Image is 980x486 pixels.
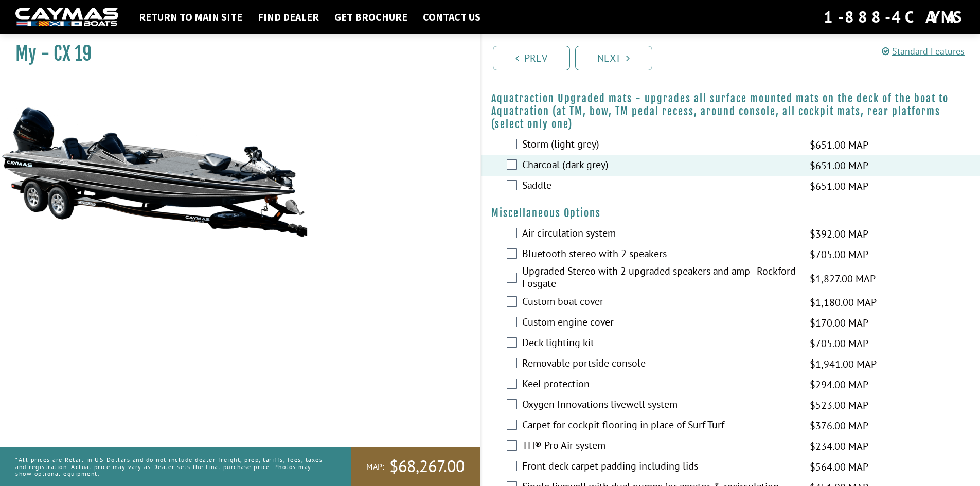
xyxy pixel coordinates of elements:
a: Get Brochure [329,10,413,24]
a: Prev [493,46,570,70]
label: Custom engine cover [522,316,797,331]
h1: My - CX 19 [15,42,454,65]
span: $1,180.00 MAP [810,295,877,310]
label: TH® Pro Air system [522,439,797,454]
span: $705.00 MAP [810,336,868,351]
label: Keel protection [522,377,797,392]
span: $651.00 MAP [810,178,868,194]
img: white-logo-c9c8dbefe5ff5ceceb0f0178aa75bf4bb51f6bca0971e226c86eb53dfe498488.png [15,8,118,27]
p: *All prices are Retail in US Dollars and do not include dealer freight, prep, tariffs, fees, taxe... [15,451,328,482]
label: Custom boat cover [522,295,797,310]
a: Next [575,46,652,70]
span: $705.00 MAP [810,247,868,262]
a: Find Dealer [253,10,324,24]
label: Air circulation system [522,227,797,242]
label: Removable portside console [522,357,797,372]
span: $170.00 MAP [810,315,868,331]
span: $234.00 MAP [810,439,868,454]
span: $651.00 MAP [810,137,868,153]
label: Saddle [522,179,797,194]
label: Storm (light grey) [522,138,797,153]
span: $1,941.00 MAP [810,356,877,372]
label: Bluetooth stereo with 2 speakers [522,247,797,262]
a: Contact Us [418,10,486,24]
span: $392.00 MAP [810,226,868,242]
h4: Aquatraction Upgraded mats - upgrades all surface mounted mats on the deck of the boat to Aquatra... [491,92,970,131]
span: $651.00 MAP [810,158,868,173]
span: $376.00 MAP [810,418,868,434]
span: $564.00 MAP [810,459,868,475]
a: Standard Features [882,45,965,57]
label: Charcoal (dark grey) [522,158,797,173]
a: MAP:$68,267.00 [351,447,480,486]
label: Front deck carpet padding including lids [522,460,797,475]
span: $523.00 MAP [810,398,868,413]
span: MAP: [366,461,384,472]
label: Carpet for cockpit flooring in place of Surf Turf [522,419,797,434]
label: Deck lighting kit [522,336,797,351]
span: $1,827.00 MAP [810,271,876,286]
label: Upgraded Stereo with 2 upgraded speakers and amp - Rockford Fosgate [522,265,797,292]
label: Oxygen Innovations livewell system [522,398,797,413]
div: 1-888-4CAYMAS [824,6,965,28]
span: $68,267.00 [389,456,465,477]
a: Return to main site [134,10,247,24]
span: $294.00 MAP [810,377,868,392]
h4: Miscellaneous Options [491,207,970,220]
